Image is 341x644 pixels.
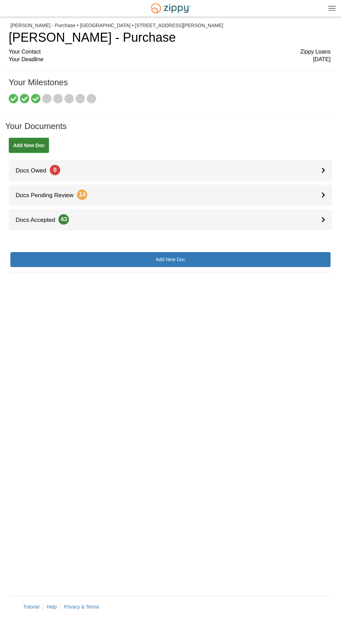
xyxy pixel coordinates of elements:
a: Docs Owed0 [9,160,332,181]
a: Docs Pending Review14 [9,185,332,206]
span: 43 [58,214,69,225]
h1: [PERSON_NAME] - Purchase [9,31,331,45]
h1: Your Documents [5,122,336,138]
img: Mobile Dropdown Menu [328,6,336,11]
a: Add New Doc [10,252,331,267]
a: Tutorial [23,604,39,610]
a: Help [47,604,57,610]
div: Your Deadline [9,56,331,64]
span: Zippy Loans [300,48,331,56]
a: Add New Doc [9,138,49,153]
div: [PERSON_NAME] - Purchase • [GEOGRAPHIC_DATA] • [STREET_ADDRESS][PERSON_NAME] [10,23,331,29]
div: Your Contact [9,48,331,56]
span: Docs Accepted [9,217,69,223]
a: Docs Accepted43 [9,209,332,231]
span: 0 [50,165,60,175]
h1: Your Milestones [9,78,331,94]
span: [DATE] [313,56,331,64]
a: Privacy & Terms [64,604,99,610]
span: 14 [77,190,87,200]
span: Docs Pending Review [9,192,87,199]
span: Docs Owed [9,167,60,174]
